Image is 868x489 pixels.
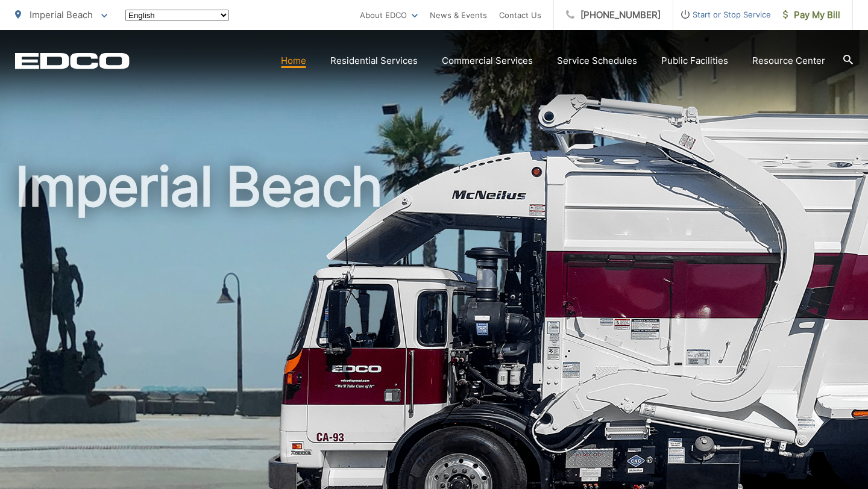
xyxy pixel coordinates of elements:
[752,54,825,68] a: Resource Center
[15,52,130,69] a: EDCD logo. Return to the homepage.
[442,54,533,68] a: Commercial Services
[499,8,541,22] a: Contact Us
[430,8,487,22] a: News & Events
[281,54,306,68] a: Home
[783,8,840,22] span: Pay My Bill
[360,8,418,22] a: About EDCO
[661,54,728,68] a: Public Facilities
[330,54,418,68] a: Residential Services
[125,10,229,21] select: Select a language
[30,9,93,20] span: Imperial Beach
[557,54,637,68] a: Service Schedules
